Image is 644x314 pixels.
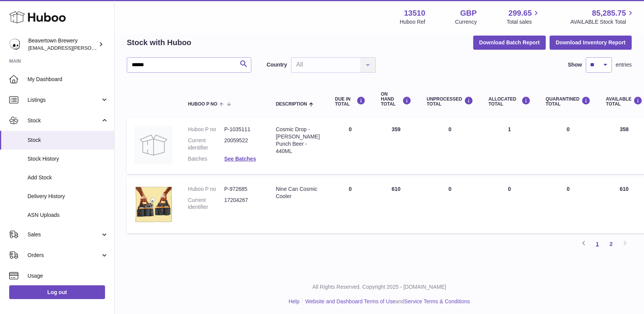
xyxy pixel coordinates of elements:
img: kit.lowe@beavertownbrewery.co.uk [9,39,21,50]
span: ASN Uploads [28,212,108,219]
div: DUE IN TOTAL [335,96,366,107]
span: Orders [28,252,100,259]
a: Website and Dashboard Terms of Use [305,298,395,304]
div: Nine Can Cosmic Cooler [276,185,320,200]
span: 299.65 [508,8,532,18]
div: Cosmic Drop - [PERSON_NAME] Punch Beer - 440ML [276,126,320,155]
a: See Batches [224,156,256,162]
td: 0 [481,178,538,233]
strong: GBP [460,8,477,18]
div: Currency [455,18,477,26]
img: product image [134,126,173,164]
span: [EMAIL_ADDRESS][PERSON_NAME][DOMAIN_NAME] [28,45,153,51]
p: All Rights Reserved. Copyright 2025 - [DOMAIN_NAME] [121,283,638,291]
td: 1 [481,118,538,174]
button: Download Inventory Report [550,36,632,49]
div: Beavertown Brewery [28,37,97,52]
span: Stock [28,137,108,144]
span: Delivery History [28,193,108,200]
span: Stock History [28,155,108,163]
dd: 20059522 [224,137,261,151]
dt: Huboo P no [188,185,224,193]
li: and [303,298,470,305]
span: Add Stock [28,174,108,181]
strong: 13510 [404,8,426,18]
div: Huboo Ref [400,18,426,26]
span: Total sales [506,18,540,26]
span: Sales [28,231,100,238]
a: 2 [604,237,618,251]
span: 0 [567,186,570,192]
a: 299.65 Total sales [506,8,540,26]
span: Description [276,102,307,107]
dd: 17204267 [224,197,261,211]
span: Huboo P no [188,102,217,107]
a: 85,285.75 AVAILABLE Stock Total [570,8,635,26]
dt: Huboo P no [188,126,224,133]
a: Help [289,298,300,304]
div: AVAILABLE Total [606,96,642,107]
span: My Dashboard [28,76,108,83]
a: Service Terms & Conditions [405,298,470,304]
div: UNPROCESSED Total [427,96,473,107]
button: Download Batch Report [473,36,546,49]
td: 0 [419,178,481,233]
dd: P-1035111 [224,126,261,133]
img: product image [134,185,173,224]
dt: Current identifier [188,197,224,211]
span: entries [616,61,632,68]
td: 359 [373,118,419,174]
span: Listings [28,96,100,104]
span: Stock [28,117,100,124]
dt: Current identifier [188,137,224,151]
h2: Stock with Huboo [127,37,191,48]
td: 0 [327,118,373,174]
td: 610 [373,178,419,233]
td: 0 [419,118,481,174]
div: QUARANTINED Total [546,96,591,107]
a: 1 [591,237,604,251]
dd: P-972685 [224,185,261,193]
span: 0 [567,126,570,132]
span: Usage [28,272,108,280]
dt: Batches [188,155,224,163]
div: ALLOCATED Total [489,96,531,107]
span: 85,285.75 [592,8,626,18]
label: Show [568,61,582,68]
span: AVAILABLE Stock Total [570,18,635,26]
label: Country [267,61,287,68]
a: Log out [9,285,105,299]
div: ON HAND Total [381,92,411,107]
td: 0 [327,178,373,233]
